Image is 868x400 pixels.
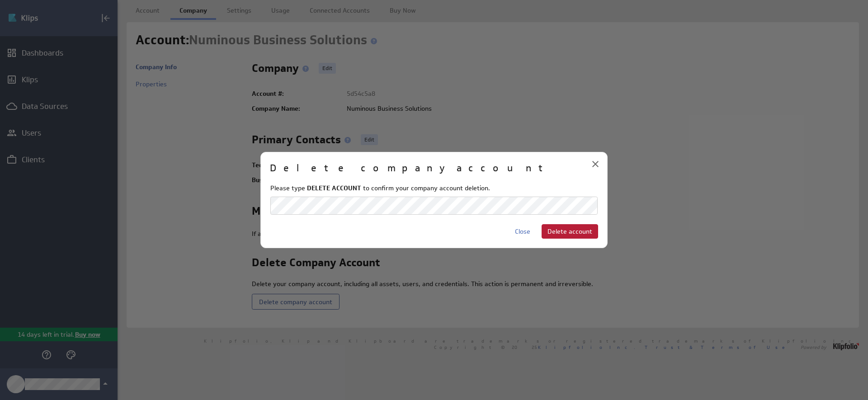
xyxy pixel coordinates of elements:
span: Delete account [547,227,592,235]
div: Close [588,156,603,172]
button: Delete account [542,224,598,239]
button: Close [508,224,537,239]
p: Please type to confirm your company account deletion. [270,184,598,193]
span: Close [515,227,530,235]
h2: Delete company account [270,161,552,176]
strong: DELETE ACCOUNT [307,184,361,192]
